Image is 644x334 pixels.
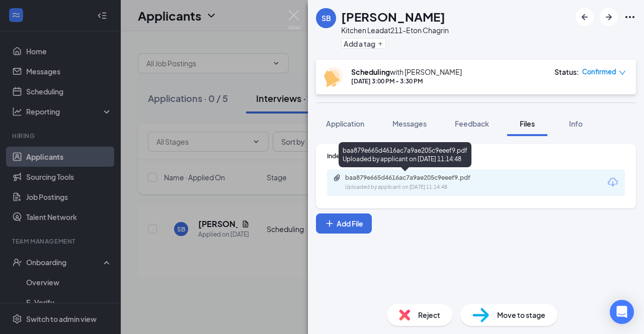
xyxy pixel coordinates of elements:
[345,183,496,191] div: Uploaded by applicant on [DATE] 11:14:48
[554,67,579,77] div: Status :
[339,142,471,167] div: baa879e665d4616ac7a9ae205c9eeef9.pdf Uploaded by applicant on [DATE] 11:14:48
[316,213,372,234] button: Add FilePlus
[520,119,535,128] span: Files
[600,8,618,26] button: ArrowRight
[619,69,626,76] span: down
[610,300,634,324] div: Open Intercom Messenger
[607,176,619,188] svg: Download
[351,67,462,77] div: with [PERSON_NAME]
[325,218,335,229] svg: Plus
[345,174,486,182] div: baa879e665d4616ac7a9ae205c9eeef9.pdf
[582,67,616,77] span: Confirmed
[326,119,364,128] span: Application
[377,41,383,47] svg: Plus
[351,77,462,85] div: [DATE] 3:00 PM - 3:30 PM
[392,119,427,128] span: Messages
[341,25,449,35] div: Kitchen Lead at 211-Eton Chagrin
[321,13,331,23] div: SB
[497,309,545,320] span: Move to stage
[455,119,489,128] span: Feedback
[418,309,440,320] span: Reject
[569,119,583,128] span: Info
[351,67,390,76] b: Scheduling
[333,174,496,191] a: Paperclipbaa879e665d4616ac7a9ae205c9eeef9.pdfUploaded by applicant on [DATE] 11:14:48
[341,38,386,49] button: PlusAdd a tag
[333,174,341,182] svg: Paperclip
[624,11,636,23] svg: Ellipses
[576,8,594,26] button: ArrowLeftNew
[327,152,625,160] div: Indeed Resume
[341,8,445,25] h1: [PERSON_NAME]
[603,11,615,23] svg: ArrowRight
[579,11,591,23] svg: ArrowLeftNew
